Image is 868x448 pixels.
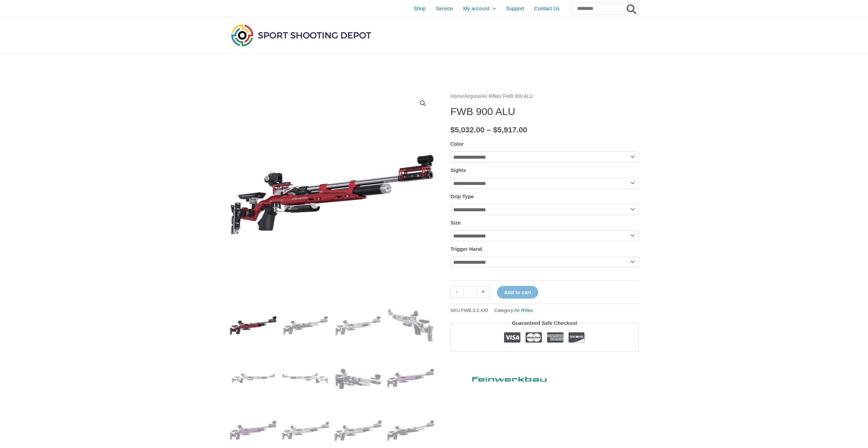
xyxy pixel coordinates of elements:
span: FWB.3.2.430 [461,308,488,313]
img: FWB 900 ALU [387,302,434,349]
a: View full-screen image gallery [417,97,429,110]
img: FWB 900 ALU - Image 5 [230,355,277,402]
a: Air Rifles [482,94,500,99]
img: Sport Shooting Depot [230,23,373,48]
h1: FWB 900 ALU [451,105,639,118]
span: Category: [495,306,533,315]
bdi: 5,032.00 [451,126,485,134]
legend: Guaranteed Safe Checkout [509,318,580,328]
span: – [487,126,491,134]
img: FWB 900 ALU [334,355,382,402]
span: SKU: [451,306,488,315]
img: FWB 900 ALU - Image 6 [282,355,329,402]
a: - [451,286,464,298]
nav: Breadcrumb [451,92,639,101]
img: FWB 900 ALU - Image 8 [387,355,434,402]
button: Search [625,3,638,14]
img: FWB 900 ALU - Image 3 [334,302,382,349]
label: Trigger Hand [451,246,482,252]
img: FWB 900 ALU [230,302,277,349]
label: Color [451,141,464,147]
img: FWB 900 ALU [282,302,329,349]
button: Add to cart [497,286,538,299]
a: + [477,286,490,298]
a: Air Rifles [514,308,533,313]
img: FWB 900 ALU [230,92,434,297]
label: Size [451,220,461,226]
label: Grip Type [451,193,474,199]
label: Sights [451,167,466,173]
iframe: Customer reviews powered by Trustpilot [451,357,639,365]
input: Product quantity [464,286,477,298]
a: Feinwerkbau [451,370,553,385]
bdi: 5,917.00 [493,126,527,134]
span: $ [493,126,498,134]
a: Home [451,94,463,99]
span: $ [451,126,455,134]
a: Airguns [464,94,480,99]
